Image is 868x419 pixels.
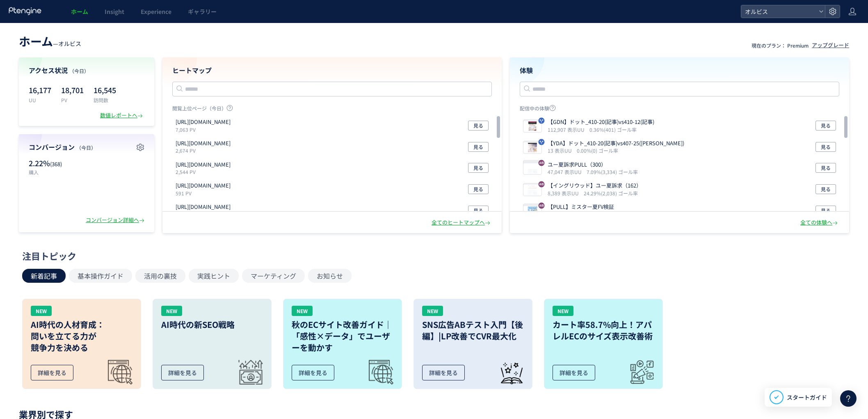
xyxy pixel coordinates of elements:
p: 【PULL】ミスター夏FV検証 [548,203,628,211]
a: NEWカート率58.7%向上！アパレルECのサイズ表示改善術詳細を見る [544,299,663,389]
div: NEW [422,306,443,316]
span: スタートガイド [787,393,827,402]
img: 7dde50ec8e910326e6f0a07e31ae8d2f1756166812552.jpeg [523,142,541,153]
div: — [19,33,81,49]
span: Insight [105,7,124,16]
p: 【YDA】ドット_410-20(記事)vs407-25(アンケ) [548,140,684,147]
button: 見る [815,184,836,194]
img: cb647fcb0925a13b28285e0ae747a3fc1756166545540.jpeg [523,121,541,132]
img: 5ac25d88a724073074c1e28f6834051a1755499461705.jpeg [523,206,541,217]
span: （今日） [76,144,96,151]
p: 業界別で探す [19,412,849,417]
img: 334de135c628a3f780958d16351e08c51753873929224.jpeg [523,163,541,174]
p: 現在のプラン： Premium [752,42,809,49]
i: 8,389 表示UU [548,190,582,197]
p: 16,177 [29,83,51,96]
button: 見る [468,121,489,131]
span: 見る [821,184,831,194]
span: 見る [473,121,483,131]
h4: アクセス状況 [29,66,144,75]
span: Experience [141,7,171,16]
span: 見る [821,142,831,152]
h3: 秋のECサイト改善ガイド｜「感性×データ」でユーザーを動かす [292,319,393,353]
button: 活用の裏技 [135,269,185,283]
h3: SNS広告ABテスト入門【後編】|LP改善でCVR最大化 [422,319,524,342]
a: NEWAI時代の新SEO戦略詳細を見る [153,299,272,389]
div: 数値レポートへ [100,112,144,119]
span: 見る [473,163,483,173]
div: NEW [553,306,573,316]
p: 2,674 PV [176,147,234,154]
h3: カート率58.7%向上！アパレルECのサイズ表示改善術 [553,319,654,342]
i: 0.00%(0) ゴール率 [577,147,618,154]
h4: コンバージョン [29,142,144,152]
button: 実践ヒント [189,269,239,283]
img: d2ff3e2b30abaab6864925480d2c28881752056707970.jpeg [523,184,541,196]
p: 16,545 [94,83,116,96]
span: ホーム [71,7,88,16]
span: 見る [473,142,483,152]
div: コンバージョン詳細へ [86,216,146,224]
button: 見る [815,163,836,173]
button: 見る [468,163,489,173]
button: 見る [468,206,489,215]
span: 見る [473,206,483,215]
h4: 体験 [520,66,839,75]
p: 572 PV [176,211,234,218]
button: 新着記事 [22,269,66,283]
button: 見る [815,121,836,131]
p: 【GDN】ドット_410-20(記事)vs410-12(記事) [548,118,654,126]
span: ギャラリー [188,7,217,16]
div: 詳細を見る [31,365,73,380]
p: https://pr.orbis.co.jp/cosmetics/mr/203-20 [176,182,231,190]
p: 18,701 [61,83,84,96]
i: 112,907 表示UU [548,126,588,133]
div: 全てのヒートマップへ [432,219,492,227]
span: 見る [821,163,831,173]
p: 2.22% [29,158,82,169]
button: 基本操作ガイド [69,269,132,283]
span: ホーム [19,33,53,49]
p: PV [61,96,84,103]
div: 詳細を見る [422,365,465,380]
p: 2,544 PV [176,168,234,175]
h3: AI時代の人材育成： 問いを立てる力が 競争力を決める [31,319,132,353]
div: 詳細を見る [292,365,334,380]
p: UU [29,96,51,103]
a: NEW秋のECサイト改善ガイド｜「感性×データ」でユーザーを動かす詳細を見る [283,299,402,389]
p: 591 PV [176,190,234,197]
p: 【イングリウッド】ユー夏訴求（162） [548,182,642,190]
i: 24.29%(2,038) ゴール率 [584,190,638,197]
div: 全ての体験へ [800,219,839,227]
div: NEW [31,306,52,316]
div: NEW [161,306,182,316]
span: 見る [821,121,831,131]
span: (368) [50,160,62,168]
div: 詳細を見る [553,365,595,380]
p: https://pr.orbis.co.jp/cosmetics/clearful/331 [176,161,231,169]
p: 購入 [29,169,82,176]
p: ユー夏訴求PULL（300） [548,161,635,169]
i: 7.09%(3,334) ゴール率 [587,168,638,175]
h3: AI時代の新SEO戦略 [161,319,263,330]
i: 4.28%(322) ゴール率 [584,211,631,218]
button: 見る [815,142,836,152]
button: お知らせ [308,269,352,283]
p: https://pr.orbis.co.jp/cosmetics/udot/100 [176,118,231,126]
a: NEWAI時代の人材育成：問いを立てる力が競争力を決める詳細を見る [22,299,141,389]
div: 詳細を見る [161,365,204,380]
button: 見る [468,142,489,152]
p: 訪問数 [94,96,116,103]
button: 見る [815,206,836,215]
i: 0.36%(401) ゴール率 [589,126,637,133]
div: アップグレード [812,41,849,49]
div: NEW [292,306,313,316]
p: 7,063 PV [176,126,234,133]
i: 47,047 表示UU [548,168,585,175]
a: NEWSNS広告ABテスト入門【後編】|LP改善でCVR最大化詳細を見る [413,299,532,389]
button: 見る [468,184,489,194]
span: オルビス [58,39,81,48]
span: （今日） [69,67,89,74]
p: 配信中の体験 [520,105,839,115]
p: https://pr.orbis.co.jp/cosmetics/u/100 [176,203,231,211]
